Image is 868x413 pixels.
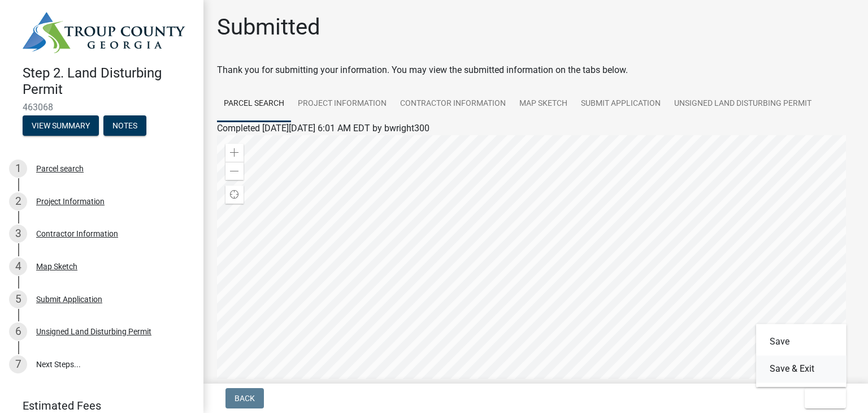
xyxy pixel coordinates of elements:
[814,394,830,403] span: Exit
[513,86,574,122] a: Map Sketch
[217,86,291,122] a: Parcel search
[225,388,264,408] button: Back
[36,230,118,238] div: Contractor Information
[9,290,27,308] div: 5
[36,165,84,173] div: Parcel search
[9,160,27,178] div: 1
[23,115,99,136] button: View Summary
[217,123,429,134] span: Completed [DATE][DATE] 6:01 AM EDT by bwright300
[36,295,102,303] div: Submit Application
[756,355,847,382] button: Save & Exit
[217,14,320,41] h1: Submitted
[225,144,244,162] div: Zoom in
[36,197,105,205] div: Project Information
[217,63,854,77] div: Thank you for submitting your information. You may view the submitted information on the tabs below.
[9,355,27,373] div: 7
[291,86,393,122] a: Project Information
[574,86,667,122] a: Submit Application
[103,122,146,131] wm-modal-confirm: Notes
[667,86,818,122] a: Unsigned Land Disturbing Permit
[23,122,99,131] wm-modal-confirm: Summary
[756,324,847,387] div: Exit
[9,322,27,341] div: 6
[9,257,27,276] div: 4
[9,225,27,243] div: 3
[23,65,194,98] h4: Step 2. Land Disturbing Permit
[225,162,244,180] div: Zoom out
[36,328,151,335] div: Unsigned Land Disturbing Permit
[756,328,847,355] button: Save
[103,115,146,136] button: Notes
[225,186,244,204] div: Find my location
[23,12,185,53] img: Troup County, Georgia
[23,102,181,113] span: 463068
[9,192,27,210] div: 2
[235,394,255,403] span: Back
[393,86,513,122] a: Contractor Information
[36,263,77,270] div: Map Sketch
[805,388,846,408] button: Exit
